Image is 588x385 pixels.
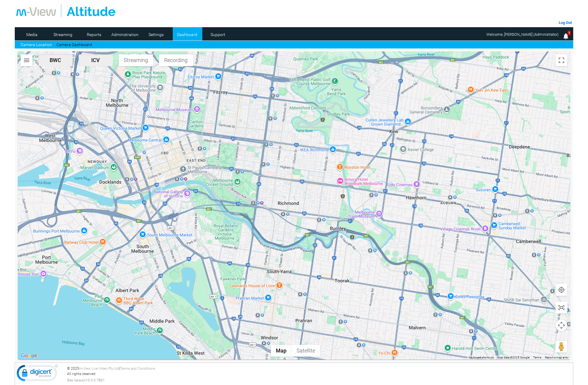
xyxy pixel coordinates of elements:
img: DigiCert Secured Site Seal [17,364,58,384]
span: ICV [81,57,110,63]
a: Camera Dashboard [56,42,92,48]
button: Show all cameras [556,302,567,313]
a: Dashboard [173,30,201,39]
a: Report a map error [545,356,569,359]
img: bell25.png [562,33,569,40]
button: Show user location [556,284,567,296]
img: svg+xml,%3Csvg%20xmlns%3D%22http%3A%2F%2Fwww.w3.org%2F2000%2Fsvg%22%20height%3D%2224%22%20viewBox... [558,286,565,293]
button: Search [21,54,32,66]
a: Open this area in Google Maps (opens a new window) [19,352,39,360]
a: Terms and Conditions [120,366,155,371]
a: Terms (opens in new tab) [533,356,541,359]
span: Map data ©2025 Google [497,356,530,359]
div: © 2025 | All rights reserved [67,366,571,383]
button: Show street map [271,345,291,357]
a: Support [204,30,232,39]
img: Google [19,352,39,360]
div: YLF415 [159,175,165,187]
button: Drag Pegman onto the map to open Street View [556,341,567,352]
span: Streaming [121,57,151,63]
button: Keyboard shortcuts [469,355,494,360]
span: 1 [567,30,571,36]
img: svg+xml,%3Csvg%20xmlns%3D%22http%3A%2F%2Fwww.w3.org%2F2000%2Fsvg%22%20height%3D%2224%22%20viewBox... [23,57,30,64]
button: BWC [38,54,73,66]
span: BWC [41,57,70,63]
span: Welcome, [PERSON_NAME] (Administrator) [486,32,558,37]
span: 10.0.0.7801 [86,378,105,383]
button: Map camera controls [556,319,567,331]
a: Media [18,30,46,39]
button: Show satellite imagery [291,345,320,357]
a: Streaming [49,30,77,39]
a: m-View Live Video Pty Ltd [79,366,119,371]
span: Recording [161,57,191,63]
button: Streaming [119,54,153,66]
div: Site Version [67,378,571,383]
button: Recording [159,54,193,66]
a: Log Out [559,20,572,25]
button: ICV [79,54,113,66]
a: Reports [80,30,108,39]
a: Administration [111,30,139,39]
a: Camera Location [21,42,52,48]
button: Toggle fullscreen view [556,54,567,66]
img: svg+xml,%3Csvg%20xmlns%3D%22http%3A%2F%2Fwww.w3.org%2F2000%2Fsvg%22%20height%3D%2224%22%20viewBox... [558,304,565,311]
a: Settings [142,30,170,39]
